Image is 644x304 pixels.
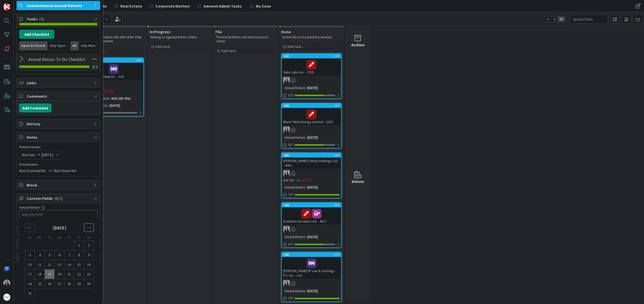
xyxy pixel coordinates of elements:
span: Add Card... [221,49,237,53]
img: BC [283,170,290,177]
input: Add Checklist... [27,55,88,64]
div: Annual Return [19,206,98,209]
img: BC [3,280,10,287]
span: 1x [544,17,551,22]
div: 188 [284,253,341,256]
div: Move backward to switch to the previous month. [25,223,35,232]
div: 272Inland Marketing Inc. - 142 [84,58,143,80]
div: Calendar [19,219,99,304]
div: 238Black Table Energy Limited - 2220 [282,103,341,125]
span: Tasks [27,16,91,22]
div: [DATE] [306,288,319,294]
div: 184Evolution Growers Ltd. - 4517 [282,203,341,224]
span: 3x [558,17,565,22]
td: Tuesday, 08/12/2025 12:00 PM [45,260,55,270]
img: Visit kanbanzone.com [3,3,10,10]
span: Corporate Matters [155,3,190,9]
div: Valor Labs Inc. - 2735 [282,58,341,75]
div: Annual Return [283,234,305,240]
td: Saturday, 08/16/2025 12:00 PM [84,260,94,270]
div: [PERSON_NAME] Family Holdings Ltd. - 4052 [282,158,341,169]
div: Annual Return [283,288,305,294]
span: : [305,234,306,240]
div: Open & Closed [19,41,48,50]
p: Waiting on signatures from clients. [150,35,209,39]
td: Sunday, 08/17/2025 12:00 PM [25,270,35,279]
a: 283[PERSON_NAME] Family Holdings Ltd. - 4052BCNot Set[DATE]Annual Return:[DATE]7/7 [281,153,342,198]
td: Thursday, 08/21/2025 12:00 PM [64,270,74,279]
p: Confirm corporation info with client. Prep and send documents. [85,35,143,44]
input: Quick Filter... [570,15,608,24]
a: 188[PERSON_NAME] IP Law & Strategy P.C. Inc. - 116BCAnnual Return:[DATE]7/7 [281,252,342,302]
strong: [DATE] [53,225,66,231]
img: BC [283,77,290,84]
div: 184 [282,203,341,207]
div: 283 [284,154,341,157]
span: : [109,96,110,101]
div: Delete [352,178,364,184]
span: In Progress [149,29,171,34]
td: Tuesday, 08/26/2025 12:00 PM [45,279,55,289]
span: Not Set [22,152,35,158]
span: Real Estate [120,3,142,9]
small: Su [28,236,31,239]
td: Sunday, 08/10/2025 12:00 PM [25,260,35,270]
td: Wednesday, 08/27/2025 12:00 PM [55,279,64,289]
div: 283[PERSON_NAME] Family Holdings Ltd. - 4052 [282,153,341,169]
span: History [27,121,91,127]
div: BC [282,77,341,84]
div: [DATE] [306,184,319,190]
td: Thursday, 08/14/2025 12:00 PM [64,260,74,270]
small: Fr [78,236,80,239]
span: File [215,29,222,34]
span: 7/7 [288,192,293,197]
div: Annual Return [283,85,305,91]
span: [DATE] [302,178,311,183]
span: : [107,103,108,108]
small: Sa [87,236,90,239]
div: All [70,41,79,50]
span: 7/7 [288,296,293,301]
button: Add Checklist [19,30,54,39]
span: 2x [551,17,558,22]
span: General Admin Tasks [204,3,242,9]
img: BC [283,226,290,233]
span: : [305,135,306,140]
span: ( 3 ) [39,16,44,21]
small: We [57,236,61,239]
div: Only Mine [79,41,98,50]
td: Wednesday, 08/20/2025 12:00 PM [55,270,64,279]
div: 232 [282,54,341,58]
span: 3 / 3 [92,64,98,70]
td: Friday, 08/22/2025 12:00 PM [74,270,84,279]
div: BC [282,226,341,233]
td: Wednesday, 08/06/2025 12:00 PM [55,250,64,260]
td: Saturday, 08/30/2025 12:00 PM [84,279,94,289]
td: Saturday, 08/09/2025 12:00 PM [84,250,94,260]
img: BC [283,280,290,287]
div: Black Table Energy Limited - 2220 [282,108,341,125]
div: BC [282,127,341,133]
div: BC [84,81,143,88]
span: : [305,288,306,294]
span: Not Started Yet [19,168,46,174]
a: 232Valor Labs Inc. - 2735BCAnnual Return:[DATE]5/7 [281,53,342,99]
div: Archive [351,42,365,48]
div: [DATE] [306,85,319,91]
td: Thursday, 08/07/2025 12:00 PM [64,250,74,260]
div: 238 [284,104,341,107]
i: Not Set [283,178,294,182]
div: 232Valor Labs Inc. - 2735 [282,54,341,75]
span: [DATE] [41,152,53,158]
span: Add Card... [287,44,303,49]
a: 184Evolution Growers Ltd. - 4517BCAnnual Return:[DATE]5/7 [281,202,342,248]
a: My Zone [246,2,274,11]
div: Annual Return [283,184,305,190]
td: Friday, 08/08/2025 12:00 PM [74,250,84,260]
p: Archive file once payment is received. [282,35,341,39]
td: Monday, 08/11/2025 12:00 PM [35,260,45,270]
td: Saturday, 08/02/2025 12:00 PM [84,241,94,250]
span: [DATE] [104,89,114,94]
a: 272Inland Marketing Inc. - 142BCNot Set[DATE]Time in Column:60d 22h 47mAnnual Return:[DATE]0/3 [84,58,144,117]
div: 60d 22h 47m [110,96,132,101]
